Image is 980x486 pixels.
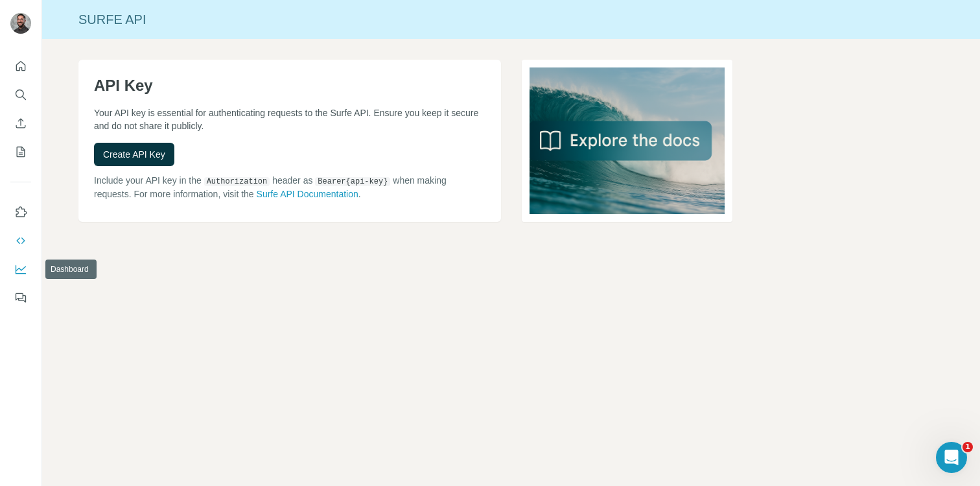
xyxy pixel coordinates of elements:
button: Use Surfe API [10,229,31,252]
p: Your API key is essential for authenticating requests to the Surfe API. Ensure you keep it secure... [94,106,485,132]
button: Dashboard [10,258,31,281]
code: Bearer {api-key} [315,177,390,186]
button: Create API Key [94,143,174,166]
iframe: Intercom live chat [936,442,967,473]
code: Authorization [204,177,270,186]
button: My lists [10,140,31,164]
a: Surfe API Documentation [257,189,358,199]
button: Use Surfe on LinkedIn [10,200,31,224]
span: Create API Key [103,148,165,161]
div: Surfe API [42,10,980,29]
button: Enrich CSV [10,112,31,135]
button: Feedback [10,286,31,310]
button: Search [10,83,31,106]
button: Quick start [10,55,31,78]
span: 1 [962,442,973,452]
p: Include your API key in the header as when making requests. For more information, visit the . [94,174,485,200]
h1: API Key [94,75,485,96]
img: Avatar [10,13,31,34]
